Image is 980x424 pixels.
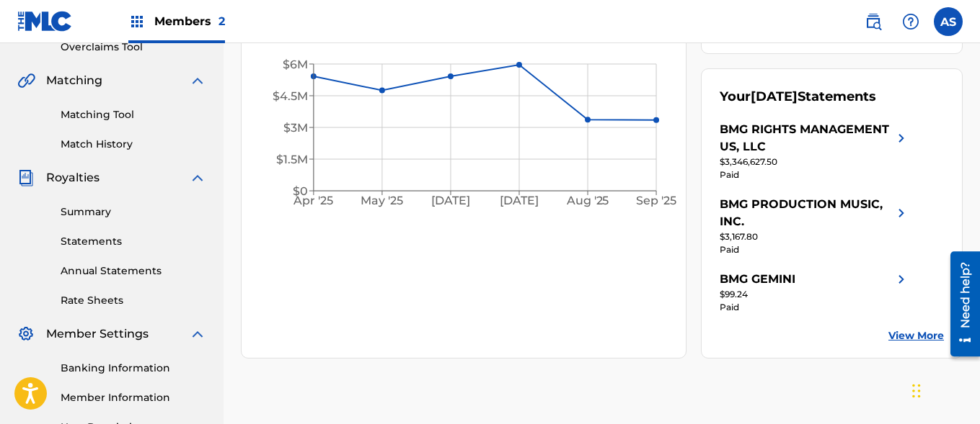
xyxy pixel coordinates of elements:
[189,72,206,89] img: expand
[276,153,308,166] tspan: $1.5M
[720,288,910,301] div: $99.24
[720,271,910,314] a: BMG GEMINIright chevron icon$99.24Paid
[500,194,539,208] tspan: [DATE]
[61,263,206,279] a: Annual Statements
[46,72,102,89] span: Matching
[293,194,334,208] tspan: Apr '25
[17,11,73,32] img: MLC Logo
[720,121,910,181] a: BMG RIGHTS MANAGEMENT US, LLCright chevron icon$3,346,627.50Paid
[720,196,893,230] div: BMG PRODUCTION MUSIC, INC.
[720,230,910,243] div: $3,167.80
[128,13,146,30] img: Top Rightsholders
[893,271,910,288] img: right chevron icon
[189,169,206,186] img: expand
[859,7,888,36] a: Public Search
[896,7,925,36] div: Help
[934,7,963,36] div: User Menu
[720,121,893,155] div: BMG RIGHTS MANAGEMENT US, LLC
[218,14,225,28] span: 2
[893,196,910,230] img: right chevron icon
[361,194,404,208] tspan: May '25
[720,168,910,181] div: Paid
[908,355,980,424] iframe: Chat Widget
[720,243,910,256] div: Paid
[61,204,206,220] a: Summary
[61,361,206,376] a: Banking Information
[283,121,308,135] tspan: $3M
[720,155,910,168] div: $3,346,627.50
[61,390,206,405] a: Member Information
[46,169,100,186] span: Royalties
[283,58,308,71] tspan: $6M
[61,107,206,122] a: Matching Tool
[720,271,795,288] div: BMG GEMINI
[273,89,308,103] tspan: $4.5M
[720,301,910,314] div: Paid
[940,246,980,362] iframe: Resource Center
[566,194,609,208] tspan: Aug '25
[720,87,876,107] div: Your Statements
[61,293,206,308] a: Rate Sheets
[751,89,798,104] span: [DATE]
[17,325,35,343] img: Member Settings
[431,194,470,208] tspan: [DATE]
[893,121,910,155] img: right chevron icon
[637,194,677,208] tspan: Sep '25
[46,325,149,343] span: Member Settings
[720,196,910,256] a: BMG PRODUCTION MUSIC, INC.right chevron icon$3,167.80Paid
[17,169,35,186] img: Royalties
[912,369,921,412] div: Drag
[61,234,206,249] a: Statements
[154,13,225,30] span: Members
[293,184,308,198] tspan: $0
[17,72,35,89] img: Matching
[902,13,919,30] img: help
[189,325,206,343] img: expand
[61,137,206,152] a: Match History
[61,40,206,55] a: Overclaims Tool
[888,328,944,343] a: View More
[865,13,882,30] img: search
